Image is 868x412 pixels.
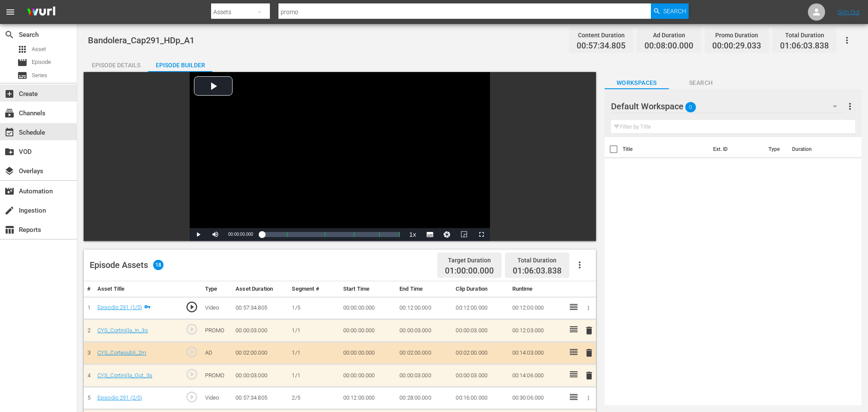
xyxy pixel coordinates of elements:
td: 5 [84,387,94,409]
span: 0 [685,98,696,116]
span: Episode [32,58,51,66]
span: delete [584,370,594,381]
span: Overlays [4,166,15,176]
th: Asset Duration [232,281,288,297]
span: Search [663,3,686,19]
th: Start Time [340,281,396,297]
th: Type [202,281,233,297]
td: Video [202,387,233,409]
span: 00:57:34.805 [577,41,626,51]
th: Clip Duration [452,281,508,297]
th: Duration [787,137,838,161]
span: delete [584,325,594,336]
td: 00:28:00.000 [396,387,452,409]
button: Playback Rate [404,228,421,241]
td: 00:00:03.000 [232,319,288,342]
th: Ext. ID [708,137,763,161]
span: Create [4,89,15,99]
td: 00:02:00.000 [396,342,452,364]
button: delete [584,370,594,382]
span: 18 [153,260,163,270]
td: 00:00:00.000 [340,342,396,364]
td: 00:00:03.000 [232,364,288,387]
span: delete [584,348,594,358]
button: Picture-in-Picture [456,228,473,241]
td: 00:00:03.000 [452,364,508,387]
td: 00:02:00.000 [452,342,508,364]
div: Video Player [190,72,490,241]
td: PROMO [202,319,233,342]
span: 01:06:03.838 [780,41,829,51]
td: 00:00:00.000 [340,297,396,319]
span: Automation [4,186,15,196]
td: 00:57:34.805 [232,387,288,409]
td: 00:14:06.000 [509,364,565,387]
a: CYS_Cortinilla_In_3s [97,327,148,334]
td: 4 [84,364,94,387]
a: CYS_Cortepubli_2m [97,349,146,356]
td: AD [202,342,233,364]
button: Episode Builder [148,55,212,72]
button: Search [651,3,689,19]
td: Video [202,297,233,319]
td: 1 [84,297,94,319]
span: play_circle_outline [185,323,198,336]
th: Type [763,137,787,161]
td: 00:14:03.000 [509,342,565,364]
td: 00:12:03.000 [509,319,565,342]
th: Title [623,137,708,161]
span: menu [5,7,15,17]
span: Series [17,70,27,81]
td: 00:12:00.000 [452,297,508,319]
th: # [84,281,94,297]
button: Mute [207,228,224,241]
th: Segment # [288,281,339,297]
button: delete [584,347,594,359]
td: 00:00:00.000 [340,319,396,342]
a: Episodio 291 (1/5) [97,304,142,310]
td: 00:30:06.000 [509,387,565,409]
div: Promo Duration [712,29,761,41]
div: Progress Bar [262,232,400,237]
a: Episodio 291 (2/5) [97,394,142,401]
span: Episode [17,57,27,68]
div: Total Duration [513,254,562,266]
td: 00:02:00.000 [232,342,288,364]
td: 00:00:03.000 [396,364,452,387]
span: 01:00:00.000 [445,266,494,276]
span: Ingestion [4,205,15,216]
span: 01:06:03.838 [513,266,562,276]
button: more_vert [845,96,855,117]
td: 00:12:00.000 [509,297,565,319]
td: 1/5 [288,297,339,319]
span: Reports [4,225,15,235]
span: Series [32,71,47,80]
td: 00:00:03.000 [452,319,508,342]
td: 00:16:00.000 [452,387,508,409]
span: Bandolera_Cap291_HDp_A1 [88,35,194,45]
td: 00:00:00.000 [340,364,396,387]
span: play_circle_outline [185,368,198,381]
button: delete [584,324,594,337]
td: 00:12:00.000 [340,387,396,409]
span: 00:00:00.000 [228,232,253,237]
span: 00:08:00.000 [644,41,693,51]
td: 1/1 [288,364,339,387]
button: Episode Details [84,55,148,72]
th: End Time [396,281,452,297]
span: Asset [32,45,46,54]
td: 00:12:00.000 [396,297,452,319]
span: Channels [4,108,15,118]
img: ans4CAIJ8jUAAAAAAAAAAAAAAAAAAAAAAAAgQb4GAAAAAAAAAAAAAAAAAAAAAAAAJMjXAAAAAAAAAAAAAAAAAAAAAAAAgAT5G... [21,2,62,22]
td: 2/5 [288,387,339,409]
div: Episode Assets [90,260,163,270]
span: play_circle_outline [185,346,198,358]
button: Jump To Time [439,228,456,241]
span: Schedule [4,127,15,138]
div: Target Duration [445,254,494,266]
span: play_circle_outline [185,391,198,403]
span: VOD [4,147,15,157]
span: Asset [17,44,27,54]
span: Search [4,30,15,40]
a: Sign Out [838,9,860,15]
